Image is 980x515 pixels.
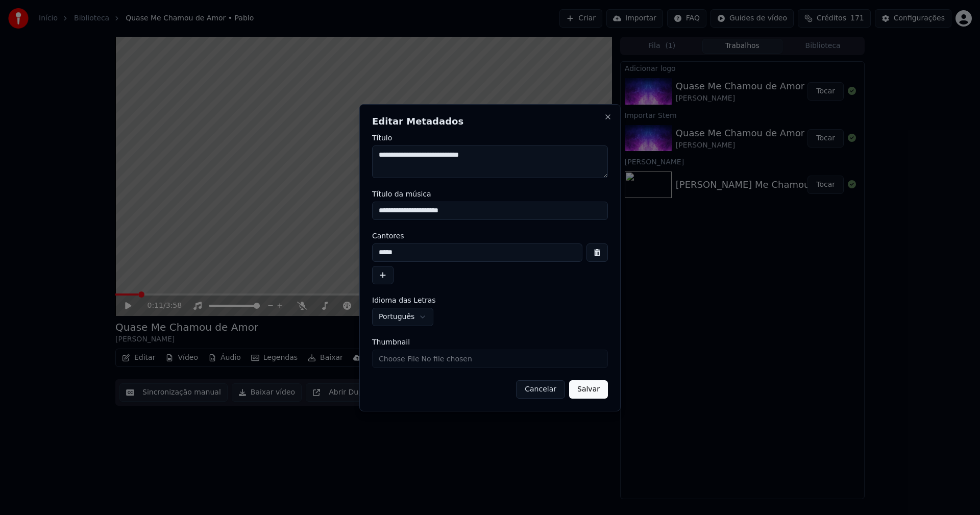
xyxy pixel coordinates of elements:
[372,190,608,198] label: Título da música
[516,380,565,399] button: Cancelar
[569,380,608,399] button: Salvar
[372,117,608,126] h2: Editar Metadados
[372,338,410,346] span: Thumbnail
[372,232,608,239] label: Cantores
[372,297,436,304] span: Idioma das Letras
[372,134,608,141] label: Título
